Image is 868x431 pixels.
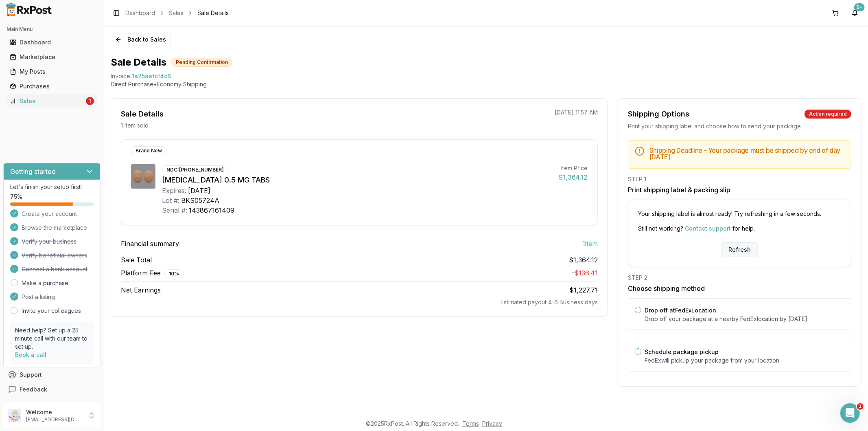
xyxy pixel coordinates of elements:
p: Drop off your package at a nearby FedEx location by [DATE] . [645,315,844,323]
a: Make a purchase [22,279,68,287]
div: $1,364.12 [559,172,588,182]
span: Platform Fee [121,268,184,278]
label: Schedule package pickup [645,348,719,355]
div: Shipping Options [628,108,689,120]
div: STEP 1 [628,175,851,183]
span: Browse the marketplace [22,224,87,232]
h1: Sale Details [111,56,166,69]
div: Purchases [10,82,94,90]
p: [EMAIL_ADDRESS][DOMAIN_NAME] [26,416,83,423]
div: Print your shipping label and choose how to send your package [628,122,851,130]
button: Marketplace [3,51,101,64]
div: 143867161409 [189,205,234,215]
button: Dashboard [3,36,101,49]
a: Dashboard [125,9,155,17]
span: Post a listing [22,293,55,301]
button: Feedback [3,382,101,397]
a: Terms [462,420,479,427]
div: My Posts [10,68,94,76]
p: [DATE] 11:57 AM [555,108,598,117]
div: NDC: [PHONE_NUMBER] [162,165,228,174]
h2: Main Menu [7,26,97,33]
h3: Print shipping label & packing slip [628,185,851,195]
span: Connect a bank account [22,265,87,273]
span: Verify your business [22,237,77,246]
img: RxPost Logo [3,3,55,16]
div: Marketplace [10,53,94,61]
div: Action required [805,110,851,119]
button: 9+ [848,7,861,20]
p: Still not working? for help. [638,224,841,233]
span: 1 item [582,239,598,248]
button: Support [3,367,101,382]
a: Marketplace [7,50,97,64]
div: [MEDICAL_DATA] 0.5 MG TABS [162,174,552,186]
span: Feedback [20,385,47,394]
button: Back to Sales [111,33,171,46]
span: 1 [857,403,864,410]
a: Privacy [482,420,502,427]
div: 9+ [854,3,865,11]
button: Purchases [3,80,101,93]
div: Brand New [131,146,166,155]
p: Let's finish your setup first! [10,183,94,191]
h3: Choose shipping method [628,284,851,293]
span: Sale Details [197,9,229,17]
div: Lot #: [162,196,179,205]
div: Expires: [162,186,186,196]
span: Net Earnings [121,285,161,295]
button: Sales1 [3,95,101,108]
span: 1a25aafcf4c6 [132,72,171,80]
p: Welcome [26,408,83,416]
p: FedEx will pickup your package from your location. [645,356,844,365]
div: Item Price [559,164,588,172]
span: Sale Total [121,255,152,265]
a: Purchases [7,79,97,94]
div: BKS05724A [181,196,219,205]
a: Invite your colleagues [22,307,81,315]
h5: Shipping Deadline - Your package must be shipped by end of day [DATE] . [649,147,844,160]
div: Pending Confirmation [171,58,232,67]
p: Need help? Set up a 25 minute call with our team to set up. [15,326,89,351]
h3: Getting started [10,167,56,176]
span: - $136.41 [571,269,598,277]
div: Dashboard [10,38,94,46]
span: Financial summary [121,239,179,248]
img: Rexulti 0.5 MG TABS [131,164,155,189]
span: Verify beneficial owners [22,251,87,259]
div: Sale Details [121,108,164,120]
div: Estimated payout 4-6 Business days [121,298,598,306]
span: $1,364.12 [569,255,598,265]
div: 10 % [164,269,184,278]
nav: breadcrumb [125,9,229,17]
a: Book a call [15,351,46,358]
div: [DATE] [188,186,210,196]
a: My Posts [7,64,97,79]
button: My Posts [3,65,101,78]
a: Sales [169,9,184,17]
label: Drop off at FedEx Location [645,307,716,314]
a: Sales1 [7,94,97,108]
div: Serial #: [162,205,187,215]
div: Invoice [111,72,130,80]
button: Refresh [722,242,758,257]
span: $1,227.71 [569,286,598,294]
iframe: Intercom live chat [840,403,860,423]
a: Dashboard [7,35,97,50]
img: User avatar [8,409,21,422]
span: 75 % [10,193,22,201]
p: 1 item sold [121,121,149,130]
div: STEP 2 [628,274,851,282]
span: Create your account [22,210,77,218]
p: Your shipping label is almost ready! Try refreshing in a few seconds. [638,210,841,218]
div: 1 [86,97,94,105]
p: Direct Purchase • Economy Shipping [111,80,861,88]
div: Sales [10,97,84,105]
